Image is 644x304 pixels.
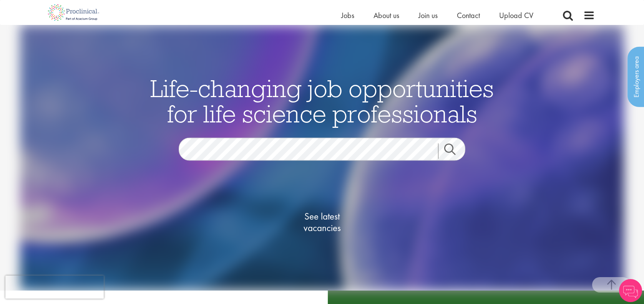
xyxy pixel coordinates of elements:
[284,210,360,233] span: See latest vacancies
[284,180,360,264] a: See latestvacancies
[341,10,354,20] a: Jobs
[373,10,399,20] a: About us
[20,25,624,291] img: candidate home
[619,279,642,302] img: Chatbot
[457,10,480,20] a: Contact
[150,73,494,129] span: Life-changing job opportunities for life science professionals
[5,276,104,299] iframe: reCAPTCHA
[418,10,438,20] a: Join us
[499,10,533,20] a: Upload CV
[438,143,471,159] a: Job search submit button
